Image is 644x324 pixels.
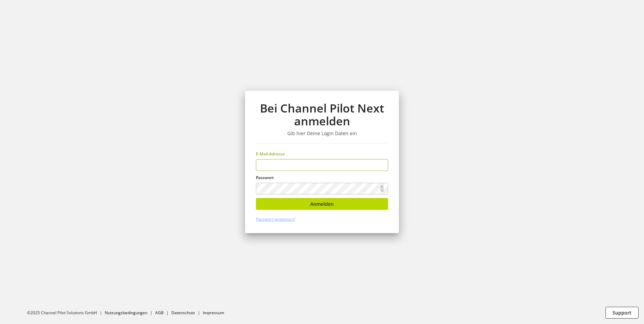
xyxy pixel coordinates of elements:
span: E-Mail-Adresse [256,151,285,157]
h1: Bei Channel Pilot Next anmelden [256,102,388,128]
li: ©2025 Channel Pilot Solutions GmbH [27,310,105,316]
h3: Gib hier Deine Login Daten ein [256,130,388,136]
a: Passwort vergessen? [256,216,295,222]
a: Datenschutz [171,310,195,316]
span: Passwort [256,175,274,180]
button: Anmelden [256,198,388,210]
a: AGB [155,310,164,316]
span: Support [613,309,631,316]
button: Support [605,307,639,319]
span: Anmelden [310,200,334,207]
a: Nutzungsbedingungen [105,310,147,316]
a: Impressum [203,310,224,316]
